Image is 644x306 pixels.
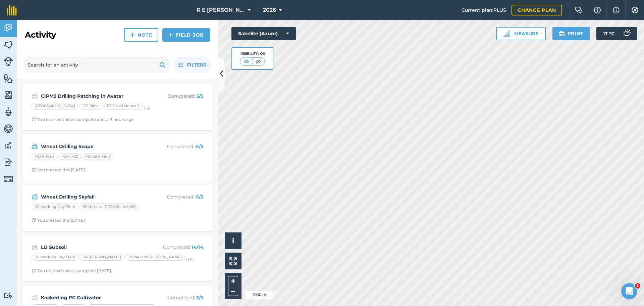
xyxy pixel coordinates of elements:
[635,283,640,289] span: 1
[159,61,166,69] img: svg+xml;base64,PHN2ZyB4bWxucz0iaHR0cDovL3d3dy53My5vcmcvMjAwMC9zdmciIHdpZHRoPSIxOSIgaGVpZ2h0PSIyNC...
[168,31,173,39] img: svg+xml;base64,PHN2ZyB4bWxucz0iaHR0cDovL3d3dy53My5vcmcvMjAwMC9zdmciIHdpZHRoPSIxNCIgaGVpZ2h0PSIyNC...
[4,124,13,134] img: svg+xml;base64,PD94bWwgdmVyc2lvbj0iMS4wIiBlbmNvZGluZz0idXRmLTgiPz4KPCEtLSBHZW5lcmF0b3I6IEFkb2JlIE...
[32,268,36,273] img: Clock with arrow pointing clockwise
[124,28,158,42] a: Note
[150,193,203,201] p: Completed :
[186,257,194,262] small: (+ 11 )
[620,27,633,40] img: svg+xml;base64,PD94bWwgdmVyc2lvbj0iMS4wIiBlbmNvZGluZz0idXRmLTgiPz4KPCEtLSBHZW5lcmF0b3I6IEFkb2JlIE...
[263,6,276,14] span: 2026
[32,92,38,100] img: svg+xml;base64,PD94bWwgdmVyc2lvbj0iMS4wIiBlbmNvZGluZz0idXRmLTgiPz4KPCEtLSBHZW5lcmF0b3I6IEFkb2JlIE...
[32,294,38,302] img: svg+xml;base64,PD94bWwgdmVyc2lvbj0iMS4wIiBlbmNvZGluZz0idXRmLTgiPz4KPCEtLSBHZW5lcmF0b3I6IEFkb2JlIE...
[4,40,13,50] img: svg+xml;base64,PHN2ZyB4bWxucz0iaHR0cDovL3d3dy53My5vcmcvMjAwMC9zdmciIHdpZHRoPSI1NiIgaGVpZ2h0PSI2MC...
[32,168,36,172] img: Clock with arrow pointing clockwise
[32,167,85,173] div: You created this [DATE]
[4,157,13,167] img: svg+xml;base64,PD94bWwgdmVyc2lvbj0iMS4wIiBlbmNvZGluZz0idXRmLTgiPz4KPCEtLSBHZW5lcmF0b3I6IEFkb2JlIE...
[32,268,111,273] div: You marked this as complete [DATE]
[496,27,546,40] button: Measure
[150,244,203,251] p: Completed :
[197,6,245,14] span: R E [PERSON_NAME]
[229,257,237,265] img: Four arrows, one pointing top left, one top right, one bottom right and the last bottom left
[32,103,78,110] div: [GEOGRAPHIC_DATA]
[4,90,13,100] img: svg+xml;base64,PHN2ZyB4bWxucz0iaHR0cDovL3d3dy53My5vcmcvMjAwMC9zdmciIHdpZHRoPSI1NiIgaGVpZ2h0PSI2MC...
[150,294,203,301] p: Completed :
[32,142,38,150] img: svg+xml;base64,PD94bWwgdmVyc2lvbj0iMS4wIiBlbmNvZGluZz0idXRmLTgiPz4KPCEtLSBHZW5lcmF0b3I6IEFkb2JlIE...
[4,57,13,66] img: svg+xml;base64,PD94bWwgdmVyc2lvbj0iMS4wIiBlbmNvZGluZz0idXRmLTgiPz4KPCEtLSBHZW5lcmF0b3I6IEFkb2JlIE...
[503,30,510,37] img: Ruler icon
[41,193,147,201] strong: Wheat Drilling Skyfall
[4,23,13,33] img: svg+xml;base64,PD94bWwgdmVyc2lvbj0iMS4wIiBlbmNvZGluZz0idXRmLTgiPz4KPCEtLSBHZW5lcmF0b3I6IEFkb2JlIE...
[596,27,637,40] button: 17 °C
[32,153,57,160] div: F23 9 Acre
[603,27,614,40] span: 17 ° C
[4,174,13,184] img: svg+xml;base64,PD94bWwgdmVyc2lvbj0iMS4wIiBlbmNvZGluZz0idXRmLTgiPz4KPCEtLSBHZW5lcmF0b3I6IEFkb2JlIE...
[231,27,296,40] button: Satellite (Azure)
[32,218,36,222] img: Clock with arrow pointing clockwise
[41,143,147,150] strong: Wheat Drilling Scope
[79,204,139,210] div: B5 Next to [PERSON_NAME]
[32,117,134,122] div: You marked this as complete about 7 hours ago
[79,103,103,110] div: F13 Binks
[82,153,114,160] div: F25 Sale Field
[512,5,562,15] a: Change plan
[32,218,85,223] div: You created this [DATE]
[196,194,203,200] strong: 0 / 2
[26,239,209,277] a: LD SubsoilCompleted: 14/14B2 Working Day FieldB4 [PERSON_NAME]B5 Next to [PERSON_NAME](+11)Clock ...
[173,57,211,73] button: Filters
[192,244,203,250] strong: 14 / 14
[228,286,238,296] button: –
[58,153,81,160] div: F24 / F22
[26,138,209,177] a: Wheat Drilling ScopeCompleted: 0/3F23 9 AcreF24 / F22F25 Sale FieldClock with arrow pointing cloc...
[7,5,17,15] img: fieldmargin Logo
[150,92,203,100] p: Completed :
[187,61,206,69] span: Filters
[4,292,13,299] img: svg+xml;base64,PD94bWwgdmVyc2lvbj0iMS4wIiBlbmNvZGluZz0idXRmLTgiPz4KPCEtLSBHZW5lcmF0b3I6IEFkb2JlIE...
[104,103,142,110] div: F7 Black House 2
[242,58,251,65] img: svg+xml;base64,PHN2ZyB4bWxucz0iaHR0cDovL3d3dy53My5vcmcvMjAwMC9zdmciIHdpZHRoPSI1MCIgaGVpZ2h0PSI0MC...
[196,93,203,99] strong: 5 / 5
[130,31,135,39] img: svg+xml;base64,PHN2ZyB4bWxucz0iaHR0cDovL3d3dy53My5vcmcvMjAwMC9zdmciIHdpZHRoPSIxNCIgaGVpZ2h0PSIyNC...
[196,143,203,149] strong: 0 / 3
[144,106,151,111] small: (+ 2 )
[41,294,147,301] strong: Kockerling PC Cultivator
[4,107,13,117] img: svg+xml;base64,PD94bWwgdmVyc2lvbj0iMS4wIiBlbmNvZGluZz0idXRmLTgiPz4KPCEtLSBHZW5lcmF0b3I6IEFkb2JlIE...
[32,254,78,261] div: B2 Working Day Field
[196,295,203,301] strong: 3 / 3
[228,276,238,286] button: +
[25,30,56,40] h2: Activity
[225,232,241,249] button: i
[32,117,36,122] img: Clock with arrow pointing clockwise
[32,193,38,201] img: svg+xml;base64,PD94bWwgdmVyc2lvbj0iMS4wIiBlbmNvZGluZz0idXRmLTgiPz4KPCEtLSBHZW5lcmF0b3I6IEFkb2JlIE...
[26,88,209,126] a: CIPM2 Drilling Patching in AvatarCompleted: 5/5[GEOGRAPHIC_DATA]F13 BinksF7 Black House 2(+2)Cloc...
[631,7,639,13] img: A cog icon
[125,254,185,261] div: B5 Next to [PERSON_NAME]
[4,140,13,150] img: svg+xml;base64,PD94bWwgdmVyc2lvbj0iMS4wIiBlbmNvZGluZz0idXRmLTgiPz4KPCEtLSBHZW5lcmF0b3I6IEFkb2JlIE...
[593,7,601,13] img: A question mark icon
[254,58,263,65] img: svg+xml;base64,PHN2ZyB4bWxucz0iaHR0cDovL3d3dy53My5vcmcvMjAwMC9zdmciIHdpZHRoPSI1MCIgaGVpZ2h0PSI0MC...
[32,243,38,251] img: svg+xml;base64,PD94bWwgdmVyc2lvbj0iMS4wIiBlbmNvZGluZz0idXRmLTgiPz4KPCEtLSBHZW5lcmF0b3I6IEFkb2JlIE...
[150,143,203,150] p: Completed :
[462,6,506,14] span: Current plan : PLUS
[240,51,265,56] div: Visibility: On
[23,57,170,73] input: Search for an activity
[79,254,124,261] div: B4 [PERSON_NAME]
[162,28,210,42] a: Field Job
[552,27,590,40] button: Print
[613,6,620,14] img: svg+xml;base64,PHN2ZyB4bWxucz0iaHR0cDovL3d3dy53My5vcmcvMjAwMC9zdmciIHdpZHRoPSIxNyIgaGVpZ2h0PSIxNy...
[32,204,78,210] div: B2 Working Day Field
[4,73,13,83] img: svg+xml;base64,PHN2ZyB4bWxucz0iaHR0cDovL3d3dy53My5vcmcvMjAwMC9zdmciIHdpZHRoPSI1NiIgaGVpZ2h0PSI2MC...
[621,283,637,299] iframe: Intercom live chat
[41,92,147,100] strong: CIPM2 Drilling Patching in Avatar
[26,189,209,227] a: Wheat Drilling SkyfallCompleted: 0/2B2 Working Day FieldB5 Next to [PERSON_NAME]Clock with arrow ...
[558,30,565,38] img: svg+xml;base64,PHN2ZyB4bWxucz0iaHR0cDovL3d3dy53My5vcmcvMjAwMC9zdmciIHdpZHRoPSIxOSIgaGVpZ2h0PSIyNC...
[41,244,147,251] strong: LD Subsoil
[232,236,234,245] span: i
[575,7,583,13] img: Two speech bubbles overlapping with the left bubble in the forefront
